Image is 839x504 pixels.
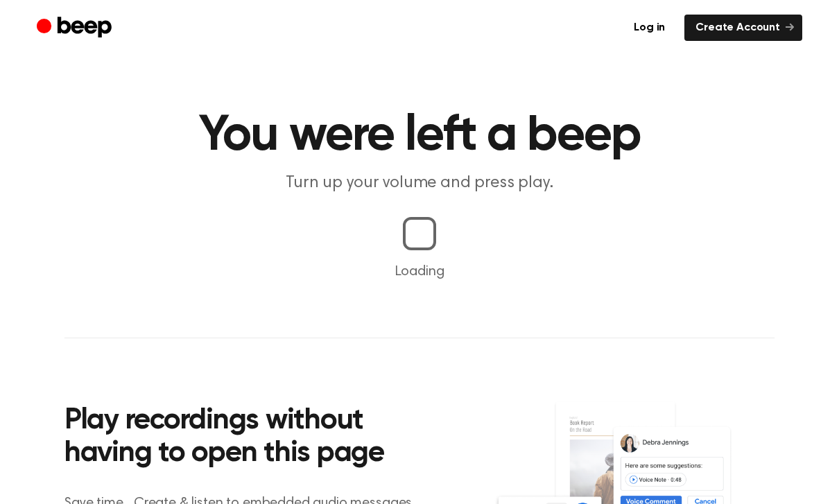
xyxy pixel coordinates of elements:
[64,405,438,471] h2: Play recordings without having to open this page
[64,111,775,161] h1: You were left a beep
[684,15,802,41] a: Create Account
[623,15,676,41] a: Log in
[37,15,115,42] a: Beep
[17,261,822,282] p: Loading
[153,172,686,195] p: Turn up your volume and press play.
